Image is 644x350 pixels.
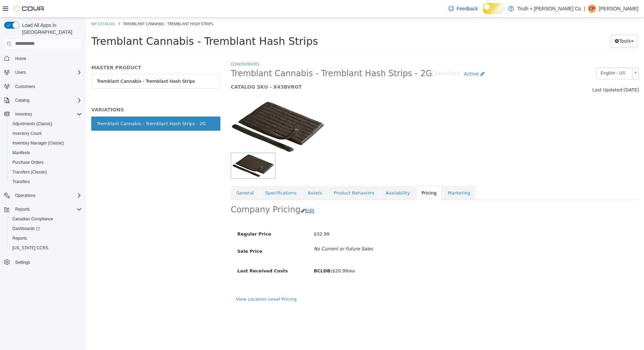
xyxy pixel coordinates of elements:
button: Purchase Orders [7,158,85,167]
span: Last Received Costs [151,251,202,256]
span: Canadian Compliance [10,215,82,223]
span: Tremblant Cannabis - Tremblant Hash Strips - 2G [145,51,346,61]
span: Users [15,70,26,75]
span: Canadian Compliance [12,216,53,222]
a: Concentrates [145,44,173,49]
span: Inventory [12,110,82,118]
span: Sale Price [151,231,176,236]
button: Catalog [1,96,85,105]
span: Manifests [12,150,30,156]
span: Catalog [15,98,29,103]
span: English - US [510,50,543,61]
button: Adjustments (Classic) [7,119,85,129]
button: Operations [12,191,38,200]
span: Customers [12,82,82,91]
span: Active [378,53,393,59]
button: Reports [12,205,32,213]
button: Users [1,68,85,77]
span: Dashboards [12,226,40,231]
span: Transfers [12,179,30,184]
button: Transfers (Classic) [7,167,85,177]
span: Transfers (Classic) [10,168,82,176]
button: Settings [1,257,85,267]
span: Load All Apps in [GEOGRAPHIC_DATA] [19,22,82,36]
a: Dashboards [10,224,43,233]
p: [PERSON_NAME] [599,4,638,13]
span: Operations [12,191,82,200]
a: Pricing [330,168,356,183]
h2: Company Pricing [145,187,215,198]
a: Purchase Orders [10,158,46,167]
a: Transfers (Classic) [10,168,50,176]
span: Adjustments (Classic) [12,121,52,127]
a: Assets [216,168,241,183]
span: $32.99 [228,214,243,219]
button: Customers [1,81,85,91]
nav: Complex example [4,51,82,285]
span: Inventory Manager (Classic) [10,139,82,147]
span: Inventory [15,111,32,117]
span: Home [15,56,26,61]
a: Canadian Compliance [10,215,56,223]
button: [US_STATE] CCRS [7,243,85,253]
span: Purchase Orders [10,158,82,167]
button: Users [12,68,29,77]
span: Tremblant Cannabis - Tremblant Hash Strips [5,18,232,30]
a: Availability [294,168,330,183]
span: Feedback [457,5,478,12]
a: Inventory Count [10,129,44,138]
button: Operations [1,191,85,200]
div: Tremblant Cannabis - Tremblant Hash Strips - 2G [11,103,120,110]
div: Cindy Pendergast [588,4,596,13]
a: Reports [10,234,30,242]
a: Inventory Manager (Classic) [10,139,67,147]
span: Reports [12,205,82,213]
button: Inventory Count [7,129,85,138]
a: Feedback [446,2,480,16]
span: Transfers [10,178,82,186]
small: [Variation] [346,53,374,59]
a: General [145,168,173,183]
span: Reports [15,207,30,212]
span: Home [12,54,82,63]
a: Customers [12,82,38,91]
h5: CATALOG SKU - X43BVRGT [145,66,448,72]
h5: MASTER PRODUCT [5,47,134,53]
span: Reports [10,234,82,242]
a: Home [12,54,29,63]
span: Customers [15,84,35,89]
span: Inventory Count [10,129,82,138]
button: Canadian Compliance [7,214,85,224]
span: Regular Price [151,214,185,219]
span: Transfers (Classic) [12,169,47,175]
a: Adjustments (Classic) [10,120,55,128]
button: Edit [215,187,232,200]
a: Marketing [356,168,389,183]
input: Dark Mode [483,3,505,14]
span: Purchase Orders [12,160,44,165]
a: Product Behaviors [242,168,294,183]
span: Last Updated: [506,70,538,75]
a: Dashboards [7,224,85,233]
button: Inventory [1,109,85,119]
span: Operations [15,193,35,198]
b: BCLDB: [228,251,246,256]
a: Transfers [10,178,32,186]
a: Tremblant Cannabis - Tremblant Hash Strips [5,57,134,71]
a: View Location Level Pricing [150,279,210,284]
a: English - US [510,50,553,62]
button: Reports [7,233,85,243]
p: Truth + [PERSON_NAME] Co [517,4,581,13]
button: Manifests [7,148,85,158]
h5: VARIATIONS [5,89,134,95]
span: Tremblant Cannabis - Tremblant Hash Strips [37,3,127,9]
span: Inventory Count [12,131,42,136]
span: Washington CCRS [10,244,82,252]
img: 150 [145,83,239,135]
span: Settings [12,258,82,266]
a: [US_STATE] CCRS [10,244,51,252]
a: My Catalog [5,3,29,9]
span: Catalog [12,96,82,104]
button: Transfers [7,177,85,187]
span: [DATE] [538,70,553,75]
